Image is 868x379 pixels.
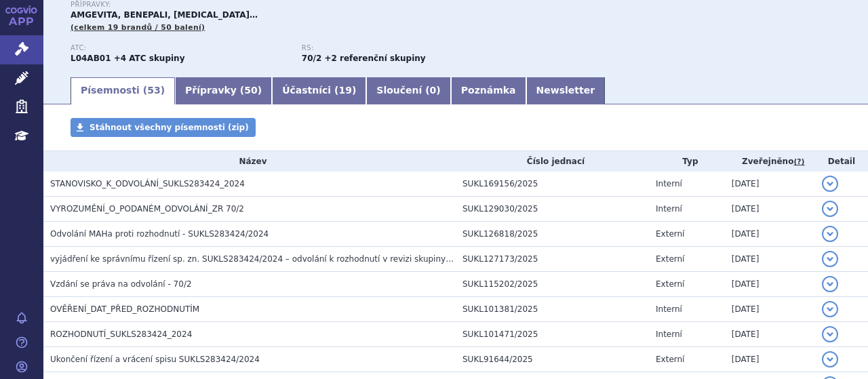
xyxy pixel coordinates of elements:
span: vyjádření ke správnímu řízení sp. zn. SUKLS283424/2024 – odvolání k rozhodnutí v revizi skupiny 70/2 [50,254,467,264]
td: SUKL129030/2025 [456,197,649,222]
td: SUKL101471/2025 [456,322,649,347]
button: detail [822,201,838,217]
button: detail [822,351,838,367]
span: Ukončení řízení a vrácení spisu SUKLS283424/2024 [50,355,260,364]
button: detail [822,326,838,342]
span: Interní [656,179,682,188]
a: Přípravky (50) [175,77,272,104]
strong: +2 referenční skupiny [324,54,425,63]
td: [DATE] [725,272,815,297]
span: AMGEVITA, BENEPALI, [MEDICAL_DATA]… [71,10,258,20]
th: Typ [649,151,725,172]
a: Písemnosti (53) [71,77,175,104]
span: Externí [656,355,684,364]
td: SUKL115202/2025 [456,272,649,297]
span: Externí [656,254,684,264]
a: Stáhnout všechny písemnosti (zip) [71,118,256,137]
span: VYROZUMĚNÍ_O_PODANÉM_ODVOLÁNÍ_ZR 70/2 [50,204,244,214]
td: SUKL127173/2025 [456,247,649,272]
a: Poznámka [451,77,526,104]
span: 0 [430,85,437,96]
span: Interní [656,330,682,339]
abbr: (?) [793,157,804,167]
span: 19 [338,85,351,96]
td: [DATE] [725,247,815,272]
p: Přípravky: [71,1,533,9]
th: Zveřejněno [725,151,815,172]
p: RS: [302,44,519,52]
td: [DATE] [725,297,815,322]
span: Stáhnout všechny písemnosti (zip) [90,123,249,132]
th: Název [43,151,456,172]
span: 53 [147,85,160,96]
strong: ETANERCEPT [71,54,111,63]
span: Odvolání MAHa proti rozhodnutí - SUKLS283424/2024 [50,229,269,239]
th: Číslo jednací [456,151,649,172]
td: SUKL126818/2025 [456,222,649,247]
button: detail [822,301,838,317]
strong: imunosupresiva - biologická léčiva k terapii revmatických, kožních nebo střevních onemocnění, par... [302,54,321,63]
span: STANOVISKO_K_ODVOLÁNÍ_SUKLS283424_2024 [50,179,245,188]
button: detail [822,176,838,192]
th: Detail [815,151,868,172]
a: Sloučení (0) [366,77,450,104]
span: Externí [656,279,684,289]
td: [DATE] [725,222,815,247]
span: Interní [656,204,682,214]
td: SUKL169156/2025 [456,172,649,197]
span: 50 [244,85,257,96]
button: detail [822,226,838,242]
p: ATC: [71,44,288,52]
span: OVĚŘENÍ_DAT_PŘED_ROZHODNUTÍM [50,304,199,314]
span: Externí [656,229,684,239]
span: (celkem 19 brandů / 50 balení) [71,23,205,32]
span: Interní [656,304,682,314]
td: [DATE] [725,197,815,222]
span: Vzdání se práva na odvolání - 70/2 [50,279,192,289]
a: Newsletter [526,77,606,104]
td: SUKL101381/2025 [456,297,649,322]
button: detail [822,276,838,292]
strong: +4 ATC skupiny [114,54,185,63]
td: [DATE] [725,172,815,197]
a: Účastníci (19) [272,77,366,104]
td: SUKL91644/2025 [456,347,649,372]
td: [DATE] [725,347,815,372]
td: [DATE] [725,322,815,347]
span: ROZHODNUTÍ_SUKLS283424_2024 [50,330,192,339]
button: detail [822,251,838,267]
